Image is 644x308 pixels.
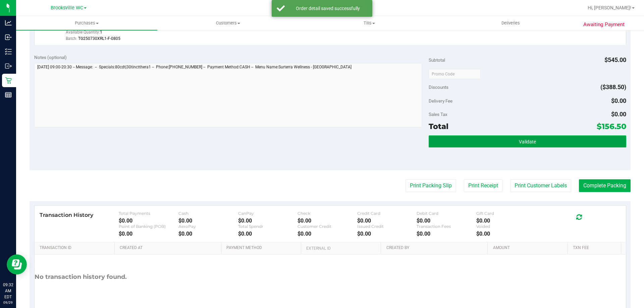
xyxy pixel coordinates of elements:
[238,224,298,229] div: Total Spendr
[78,36,120,41] span: TG250730XRL1-F-0805
[519,139,536,144] span: Validate
[429,98,452,104] span: Delivery Fee
[178,211,238,216] div: Cash
[5,77,12,84] inline-svg: Retail
[5,63,12,69] inline-svg: Outbound
[476,224,536,229] div: Voided
[600,83,626,90] span: ($388.50)
[429,57,445,63] span: Subtotal
[604,56,626,63] span: $545.00
[3,300,13,305] p: 09/29
[226,245,299,251] a: Payment Method
[288,5,367,12] div: Order detail saved successfully
[417,224,476,229] div: Transaction Fees
[5,91,12,98] inline-svg: Reports
[16,16,157,30] a: Purchases
[5,48,12,55] inline-svg: Inventory
[476,218,536,224] div: $0.00
[464,179,502,192] button: Print Receipt
[35,254,127,300] div: No transaction history found.
[357,224,417,229] div: Issued Credit
[119,218,178,224] div: $0.00
[417,218,476,224] div: $0.00
[611,111,626,118] span: $0.00
[493,245,565,251] a: Amount
[299,16,440,30] a: Tills
[597,122,626,131] span: $156.50
[34,55,67,60] span: Notes (optional)
[120,245,218,251] a: Created At
[238,218,298,224] div: $0.00
[611,97,626,104] span: $0.00
[16,20,157,26] span: Purchases
[119,211,178,216] div: Total Payments
[238,231,298,237] div: $0.00
[5,34,12,41] inline-svg: Inbound
[406,179,456,192] button: Print Packing Slip
[51,5,83,11] span: Brooksville WC
[178,218,238,224] div: $0.00
[357,211,417,216] div: Credit Card
[429,69,481,79] input: Promo Code
[158,20,298,26] span: Customers
[417,211,476,216] div: Debit Card
[3,282,13,300] p: 09:32 AM EDT
[178,231,238,237] div: $0.00
[429,135,626,147] button: Validate
[386,245,485,251] a: Created By
[100,30,102,35] span: 1
[119,231,178,237] div: $0.00
[299,20,439,26] span: Tills
[417,231,476,237] div: $0.00
[40,245,112,251] a: Transaction ID
[476,231,536,237] div: $0.00
[178,224,238,229] div: AeroPay
[357,231,417,237] div: $0.00
[429,122,448,131] span: Total
[119,224,178,229] div: Point of Banking (POB)
[573,245,618,251] a: Txn Fee
[298,218,357,224] div: $0.00
[5,19,12,26] inline-svg: Analytics
[429,112,447,117] span: Sales Tax
[7,254,27,274] iframe: Resource center
[298,231,357,237] div: $0.00
[66,27,217,41] div: Available Quantity:
[510,179,571,192] button: Print Customer Labels
[298,224,357,229] div: Customer Credit
[579,179,631,192] button: Complete Packing
[157,16,299,30] a: Customers
[66,36,77,41] span: Batch:
[429,81,448,93] span: Discounts
[476,211,536,216] div: Gift Card
[492,20,529,26] span: Deliveries
[301,242,381,254] th: External ID
[588,5,631,10] span: Hi, [PERSON_NAME]!
[583,21,625,28] span: Awaiting Payment
[440,16,581,30] a: Deliveries
[298,211,357,216] div: Check
[357,218,417,224] div: $0.00
[238,211,298,216] div: CanPay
